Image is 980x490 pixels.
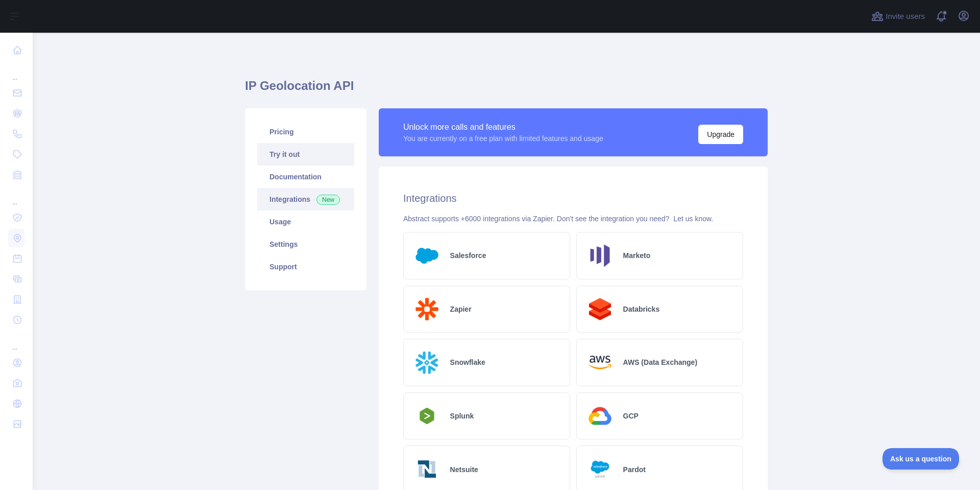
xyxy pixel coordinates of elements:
[623,411,639,421] h2: GCP
[412,294,442,324] img: Logo
[8,331,24,352] div: ...
[623,464,646,475] h2: Pardot
[8,61,24,82] div: ...
[869,8,927,25] button: Invite users
[585,401,615,431] img: Logo
[257,166,354,188] a: Documentation
[257,121,354,143] a: Pricing
[257,211,354,233] a: Usage
[623,250,651,261] h2: Marketo
[883,448,960,470] iframe: Toggle Customer Support
[316,195,340,205] span: New
[412,405,442,427] img: Logo
[886,11,925,22] span: Invite users
[450,464,478,475] h2: Netsuite
[403,191,743,205] h2: Integrations
[623,357,697,367] h2: AWS (Data Exchange)
[450,357,485,367] h2: Snowflake
[257,188,354,211] a: Integrations New
[585,241,615,271] img: Logo
[698,125,743,144] button: Upgrade
[257,143,354,166] a: Try it out
[403,133,603,144] div: You are currently on a free plan with limited features and usage
[257,255,354,278] a: Support
[403,121,603,133] div: Unlock more calls and features
[412,347,442,378] img: Logo
[623,304,660,314] h2: Databricks
[257,233,354,255] a: Settings
[8,186,24,206] div: ...
[585,347,615,378] img: Logo
[412,454,442,484] img: Logo
[245,78,768,102] h1: IP Geolocation API
[450,304,472,314] h2: Zapier
[403,214,743,224] div: Abstract supports +6000 integrations via Zapier. Don't see the integration you need?
[585,294,615,324] img: Logo
[450,411,474,421] h2: Splunk
[585,454,615,484] img: Logo
[412,241,442,271] img: Logo
[450,250,486,261] h2: Salesforce
[673,215,713,223] a: Let us know.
